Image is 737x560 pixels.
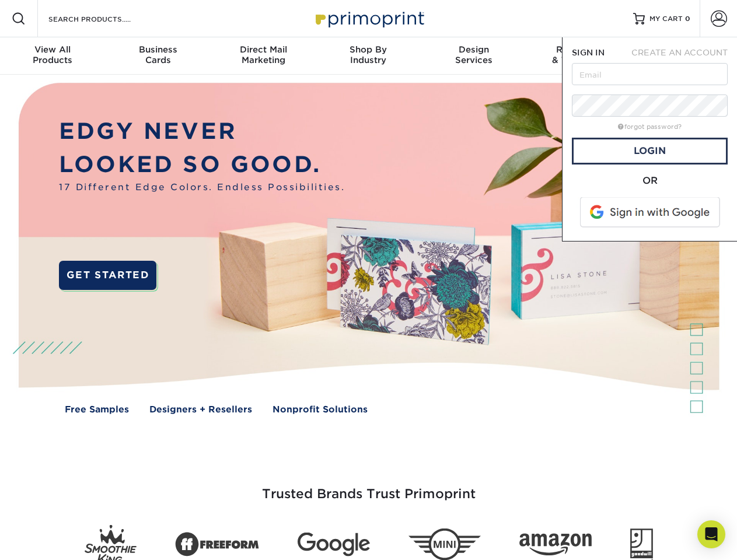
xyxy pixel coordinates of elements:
input: SEARCH PRODUCTS..... [47,12,161,26]
span: Resources [526,44,631,55]
div: & Templates [526,44,631,65]
span: 0 [685,15,690,23]
img: Goodwill [630,528,653,560]
span: Direct Mail [211,44,316,55]
iframe: Google Customer Reviews [3,524,99,556]
span: SIGN IN [572,48,605,57]
img: Amazon [519,534,592,556]
span: Shop By [316,44,421,55]
a: Designers + Resellers [149,403,252,416]
a: forgot password? [618,123,682,131]
span: Design [421,44,526,55]
p: EDGY NEVER [59,115,345,148]
a: Shop ByIndustry [316,37,421,75]
a: BusinessCards [105,37,210,75]
span: MY CART [649,14,683,24]
span: CREATE AN ACCOUNT [631,48,728,57]
a: Nonprofit Solutions [273,403,368,416]
a: DesignServices [421,37,526,75]
div: Open Intercom Messenger [697,520,725,548]
a: GET STARTED [59,261,156,290]
input: Email [572,63,728,85]
div: Cards [105,44,210,65]
img: Primoprint [310,6,427,31]
a: Free Samples [65,403,129,416]
a: Direct MailMarketing [211,37,316,75]
a: Login [572,138,728,164]
span: Business [105,44,210,55]
div: Industry [316,44,421,65]
div: Services [421,44,526,65]
span: 17 Different Edge Colors. Endless Possibilities. [59,181,345,194]
div: OR [572,174,728,188]
div: Marketing [211,44,316,65]
p: LOOKED SO GOOD. [59,148,345,181]
a: Resources& Templates [526,37,631,75]
h3: Trusted Brands Trust Primoprint [27,459,710,516]
img: Google [298,533,370,556]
